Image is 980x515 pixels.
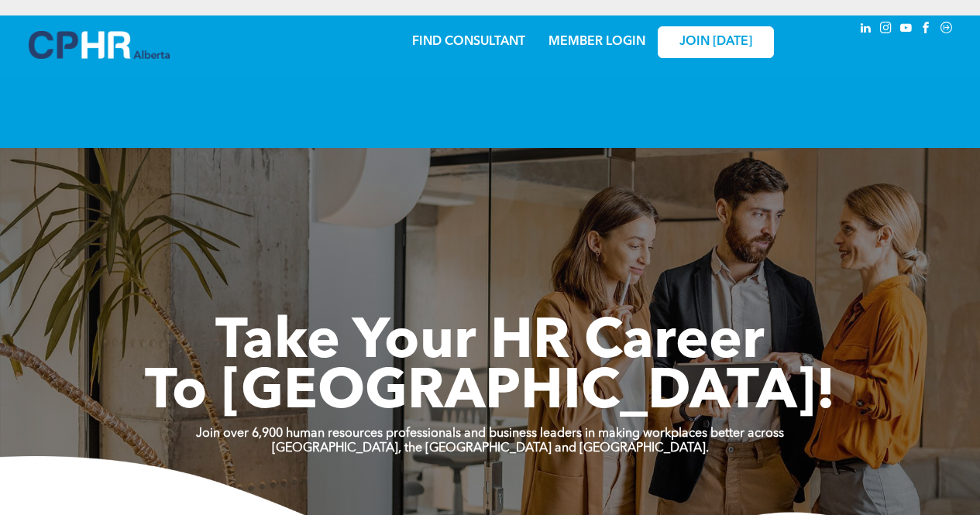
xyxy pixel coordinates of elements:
[145,366,836,421] span: To [GEOGRAPHIC_DATA]!
[658,26,774,58] a: JOIN [DATE]
[858,19,875,40] a: linkedin
[898,19,915,40] a: youtube
[272,442,709,455] strong: [GEOGRAPHIC_DATA], the [GEOGRAPHIC_DATA] and [GEOGRAPHIC_DATA].
[412,36,525,48] a: FIND CONSULTANT
[878,19,895,40] a: instagram
[196,427,784,440] strong: Join over 6,900 human resources professionals and business leaders in making workplaces better ac...
[29,31,170,59] img: A blue and white logo for cp alberta
[215,315,765,371] span: Take Your HR Career
[938,19,955,40] a: Social network
[548,36,645,48] a: MEMBER LOGIN
[679,35,752,50] span: JOIN [DATE]
[918,19,935,40] a: facebook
